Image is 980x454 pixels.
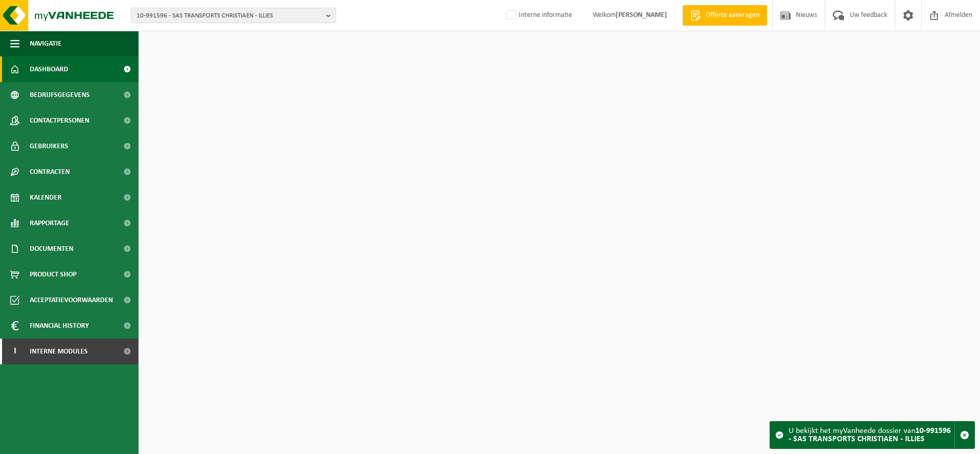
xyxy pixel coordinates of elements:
span: Interne modules [30,339,88,364]
span: I [10,339,19,364]
span: Bedrijfsgegevens [30,82,90,108]
button: 10-991596 - SAS TRANSPORTS CHRISTIAEN - ILLIES [131,8,336,23]
span: Gebruikers [30,133,68,159]
span: Financial History [30,313,89,339]
div: U bekijkt het myVanheede dossier van [789,422,954,448]
label: Interne informatie [504,8,572,23]
strong: [PERSON_NAME] [616,11,667,19]
span: Kalender [30,185,62,210]
span: Rapportage [30,210,69,236]
strong: 10-991596 - SAS TRANSPORTS CHRISTIAEN - ILLIES [789,427,951,443]
a: Offerte aanvragen [682,5,767,26]
span: Navigatie [30,31,62,56]
span: 10-991596 - SAS TRANSPORTS CHRISTIAEN - ILLIES [136,8,322,24]
span: Product Shop [30,262,76,287]
span: Offerte aanvragen [703,10,762,21]
span: Documenten [30,236,73,262]
span: Contactpersonen [30,108,89,133]
span: Acceptatievoorwaarden [30,287,113,313]
span: Dashboard [30,56,68,82]
span: Contracten [30,159,70,185]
